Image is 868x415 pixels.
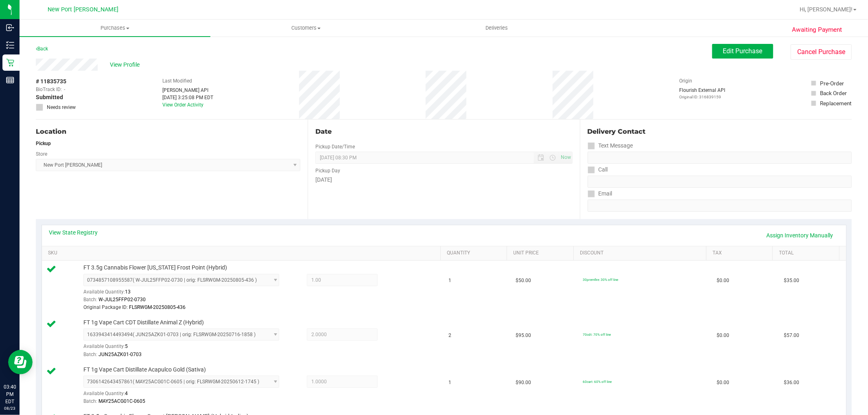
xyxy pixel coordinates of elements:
[449,379,452,387] span: 1
[36,150,47,158] label: Store
[820,99,851,107] div: Replacement
[315,167,340,174] label: Pickup Day
[315,127,572,137] div: Date
[162,94,213,101] div: [DATE] 3:25:08 PM EDT
[162,87,213,94] div: [PERSON_NAME] API
[125,343,128,349] span: 5
[820,79,844,87] div: Pre-Order
[6,59,14,67] inline-svg: Retail
[516,277,531,285] span: $50.00
[717,277,729,285] span: $0.00
[20,24,210,32] span: Purchases
[583,380,612,384] span: 60cart: 60% off line
[315,143,355,150] label: Pickup Date/Time
[48,250,437,256] a: SKU
[588,127,852,137] div: Delivery Contact
[64,86,65,93] span: -
[83,286,289,302] div: Available Quantity:
[820,89,847,97] div: Back Order
[4,405,16,411] p: 08/23
[514,250,571,256] a: Unit Price
[761,228,839,242] a: Assign Inventory Manually
[110,61,142,69] span: View Profile
[49,228,98,237] a: View State Registry
[4,383,16,405] p: 03:40 PM EDT
[588,176,852,188] input: Format: (999) 999-9999
[474,24,519,32] span: Deliveries
[36,46,48,52] a: Back
[48,6,118,13] span: New Port [PERSON_NAME]
[679,77,692,85] label: Origin
[588,152,852,164] input: Format: (999) 999-9999
[83,352,97,357] span: Batch:
[162,77,192,85] label: Last Modified
[8,350,33,374] iframe: Resource center
[792,25,842,35] span: Awaiting Payment
[723,47,763,55] span: Edit Purchase
[211,24,401,32] span: Customers
[98,297,146,302] span: W-JUL25FFP02-0730
[210,20,401,37] a: Customers
[36,127,300,137] div: Location
[583,332,611,337] span: 70cdt: 70% off line
[83,388,289,404] div: Available Quantity:
[779,250,836,256] a: Total
[713,250,770,256] a: Tax
[83,398,97,404] span: Batch:
[20,20,210,37] a: Purchases
[784,379,799,387] span: $36.00
[47,104,76,111] span: Needs review
[125,391,128,396] span: 4
[588,140,633,152] label: Text Message
[162,102,203,108] a: View Order Activity
[791,44,852,60] button: Cancel Purchase
[83,366,206,374] span: FT 1g Vape Cart Distillate Acapulco Gold (Sativa)
[516,332,531,339] span: $95.00
[83,264,227,272] span: FT 3.5g Cannabis Flower [US_STATE] Frost Point (Hybrid)
[447,250,504,256] a: Quantity
[712,44,773,59] button: Edit Purchase
[36,77,66,86] span: # 11835735
[588,164,608,176] label: Call
[98,352,142,357] span: JUN25AZK01-0703
[36,141,51,146] strong: Pickup
[784,332,799,339] span: $57.00
[83,319,204,326] span: FT 1g Vape Cart CDT Distillate Animal Z (Hybrid)
[83,341,289,356] div: Available Quantity:
[6,76,14,84] inline-svg: Reports
[449,332,452,339] span: 2
[83,297,97,302] span: Batch:
[401,20,592,37] a: Deliveries
[800,6,853,13] span: Hi, [PERSON_NAME]!
[717,332,729,339] span: $0.00
[36,93,63,102] span: Submitted
[129,304,186,310] span: FLSRWGM-20250805-436
[580,250,703,256] a: Discount
[679,94,725,100] p: Original ID: 316839159
[315,176,572,184] div: [DATE]
[784,277,799,285] span: $35.00
[36,86,62,93] span: BioTrack ID:
[588,188,612,200] label: Email
[449,277,452,285] span: 1
[125,289,131,295] span: 13
[516,379,531,387] span: $90.00
[583,278,618,282] span: 30premfire: 30% off line
[6,24,14,32] inline-svg: Inbound
[83,304,128,310] span: Original Package ID:
[717,379,729,387] span: $0.00
[679,87,725,100] div: Flourish External API
[98,398,145,404] span: MAY25ACG01C-0605
[6,41,14,49] inline-svg: Inventory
